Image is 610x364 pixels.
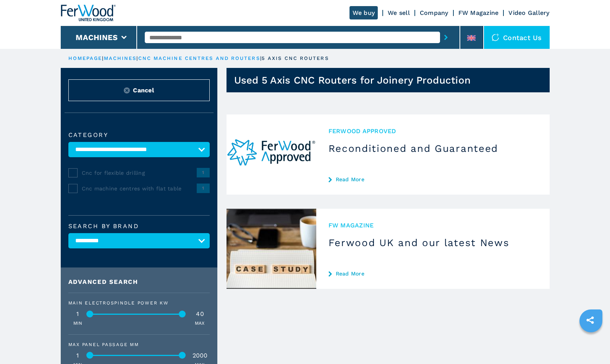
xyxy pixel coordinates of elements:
[68,79,210,101] button: ResetCancel
[73,320,83,327] p: MIN
[68,311,87,317] div: 1
[328,142,537,155] h3: Reconditioned and Guaranteed
[581,311,600,330] a: sharethis
[484,26,550,49] div: Contact us
[68,301,210,305] div: Main Electrospindle power KW
[262,55,329,62] p: 5 axis cnc routers
[420,9,448,16] a: Company
[104,55,137,61] a: machines
[328,221,537,230] span: FW MAGAZINE
[68,223,210,229] label: Search by brand
[227,209,316,289] img: Ferwood UK and our latest News
[328,237,537,249] h3: Ferwood UK and our latest News
[328,176,537,182] a: Read More
[68,55,102,61] a: HOMEPAGE
[76,33,118,42] button: Machines
[492,34,499,41] img: Contact us
[458,9,499,16] a: FW Magazine
[191,311,210,317] div: 40
[195,320,205,327] p: MAX
[61,5,116,21] img: Ferwood
[328,127,537,135] span: Ferwood Approved
[82,185,197,192] span: Cnc machine centres with flat table
[68,132,210,138] label: Category
[124,87,130,93] img: Reset
[68,342,210,347] div: Max panel passage mm
[234,74,471,86] h1: Used 5 Axis CNC Routers for Joinery Production
[388,9,410,16] a: We sell
[102,55,104,61] span: |
[260,55,262,61] span: |
[197,168,210,177] span: 1
[440,29,452,46] button: submit-button
[136,55,138,61] span: |
[191,353,210,359] div: 2000
[508,9,549,16] a: Video Gallery
[82,169,197,177] span: Cnc for flexible drilling
[328,271,537,277] a: Read More
[68,353,87,359] div: 1
[138,55,260,61] a: cnc machine centres and routers
[197,184,210,193] span: 1
[227,114,316,195] img: Reconditioned and Guaranteed
[133,86,154,95] span: Cancel
[349,6,378,19] a: We buy
[578,330,604,358] iframe: Chat
[68,279,210,285] div: Advanced search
